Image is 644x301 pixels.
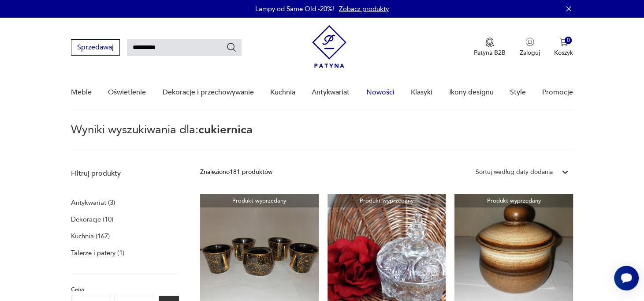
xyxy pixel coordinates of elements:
[71,75,92,109] a: Meble
[542,75,573,109] a: Promocje
[554,49,573,57] p: Koszyk
[554,38,573,57] button: 0Koszyk
[366,75,395,109] a: Nowości
[559,38,568,46] img: Ikona koszyka
[255,4,335,13] p: Lampy od Same Old -20%!
[520,38,540,57] button: Zaloguj
[108,75,146,109] a: Oświetlenie
[474,38,506,57] a: Ikona medaluPatyna B2B
[71,45,120,51] a: Sprzedawaj
[476,167,553,177] div: Sortuj według daty dodania
[474,38,506,57] button: Patyna B2B
[339,4,389,13] a: Zobacz produkty
[162,75,253,109] a: Dekoracje i przechowywanie
[71,230,110,242] a: Kuchnia (167)
[200,167,272,177] div: Znaleziono 181 produktów
[565,37,572,44] div: 0
[71,285,179,294] p: Cena
[198,122,253,138] span: cukiernica
[520,49,540,57] p: Zaloguj
[411,75,432,109] a: Klasyki
[71,247,124,259] a: Talerze i patery (1)
[485,38,494,47] img: Ikona medalu
[226,42,237,53] button: Szukaj
[71,124,573,150] p: Wyniki wyszukiwania dla:
[71,39,120,56] button: Sprzedawaj
[312,25,346,68] img: Patyna - sklep z meblami i dekoracjami vintage
[525,38,534,46] img: Ikonka użytkownika
[71,213,113,226] a: Dekoracje (10)
[474,49,506,57] p: Patyna B2B
[71,196,115,209] a: Antykwariat (3)
[449,75,493,109] a: Ikony designu
[614,266,639,290] iframe: Smartsupp widget button
[270,75,295,109] a: Kuchnia
[71,169,179,178] p: Filtruj produkty
[510,75,526,109] a: Style
[312,75,350,109] a: Antykwariat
